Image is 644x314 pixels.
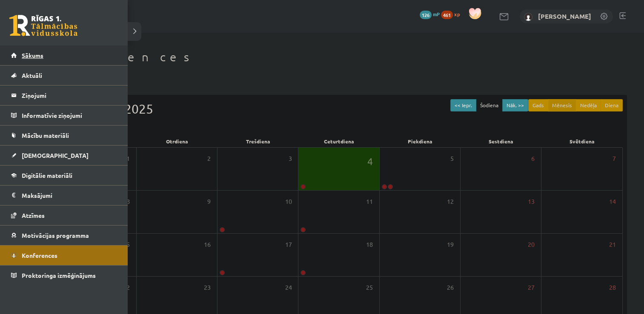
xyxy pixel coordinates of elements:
span: Konferences [22,251,57,259]
span: [DEMOGRAPHIC_DATA] [22,151,89,159]
a: Maksājumi [11,186,117,205]
span: 24 [285,283,292,292]
span: 4 [367,154,373,168]
button: Diena [601,99,623,111]
legend: Ziņojumi [22,86,117,105]
button: Šodiena [476,99,503,111]
span: 25 [366,283,373,292]
span: 126 [420,11,432,19]
span: 3 [288,154,292,163]
a: [DEMOGRAPHIC_DATA] [11,146,117,165]
span: Mācību materiāli [22,131,69,139]
a: Ziņojumi [11,86,117,105]
img: Meldra Mežvagare [524,13,532,21]
a: Digitālie materiāli [11,166,117,185]
div: Ceturtdiena [298,135,379,147]
span: 20 [528,240,535,249]
span: 18 [366,240,373,249]
span: 11 [366,197,373,206]
span: 16 [204,240,211,249]
span: 27 [528,283,535,292]
button: Nedēļa [576,99,601,111]
span: xp [454,11,460,17]
legend: Informatīvie ziņojumi [22,106,117,125]
span: 26 [447,283,454,292]
a: Proktoringa izmēģinājums [11,265,117,285]
span: 12 [447,197,454,206]
div: Trešdiena [218,135,298,147]
span: 21 [609,240,616,249]
span: 1 [126,154,130,163]
a: Motivācijas programma [11,226,117,245]
button: << Iepr. [450,99,476,111]
a: Informatīvie ziņojumi [11,106,117,125]
a: 461 xp [441,11,464,17]
span: Atzīmes [22,211,45,219]
h1: Konferences [51,50,627,64]
span: 461 [441,11,453,19]
a: Konferences [11,245,117,265]
button: Nāk. >> [502,99,528,111]
a: Aktuāli [11,66,117,85]
span: Proktoringa izmēģinājums [22,271,96,279]
span: Aktuāli [22,71,42,79]
span: Sākums [22,51,43,59]
span: 10 [285,197,292,206]
a: 126 mP [420,11,440,17]
span: 17 [285,240,292,249]
span: 7 [613,154,616,163]
span: 23 [204,283,211,292]
span: 19 [447,240,454,249]
span: 13 [528,197,535,206]
span: 2 [207,154,211,163]
span: 6 [531,154,535,163]
button: Gads [528,99,548,111]
span: 9 [207,197,211,206]
div: Otrdiena [136,135,217,147]
span: Digitālie materiāli [22,171,72,179]
legend: Maksājumi [22,186,117,205]
div: Svētdiena [542,135,623,147]
div: Piekdiena [380,135,461,147]
span: 28 [609,283,616,292]
a: Rīgas 1. Tālmācības vidusskola [9,15,77,36]
span: Motivācijas programma [22,231,89,239]
a: Sākums [11,46,117,65]
button: Mēnesis [548,99,576,111]
a: Atzīmes [11,206,117,225]
span: mP [433,11,440,17]
span: 5 [450,154,454,163]
div: Septembris 2025 [55,99,623,118]
span: 8 [126,197,130,206]
div: Sestdiena [461,135,541,147]
a: [PERSON_NAME] [538,12,591,20]
a: Mācību materiāli [11,126,117,145]
span: 14 [609,197,616,206]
